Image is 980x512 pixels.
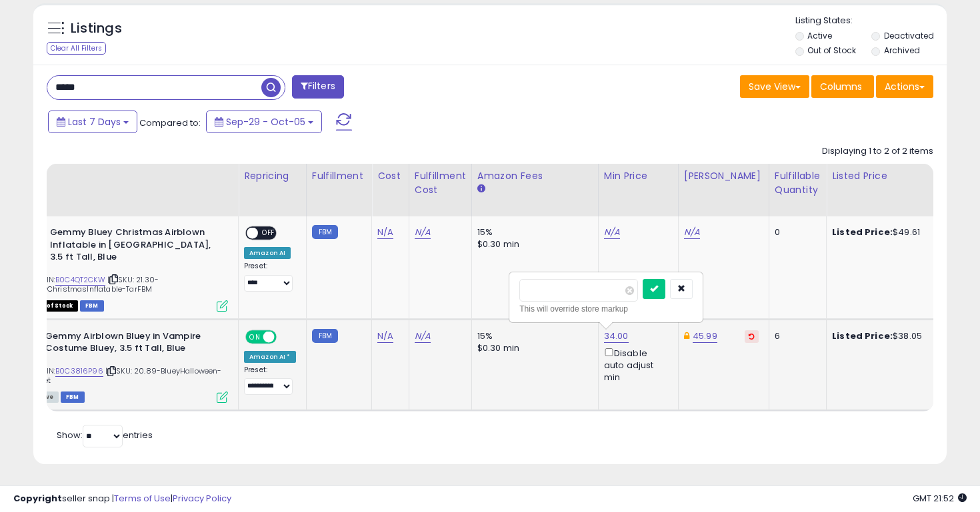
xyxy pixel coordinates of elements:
h5: Listings [71,19,122,38]
label: Deactivated [884,30,934,41]
div: $38.05 [832,330,943,342]
a: N/A [415,226,431,239]
a: B0C3816P96 [55,366,103,377]
div: 15% [477,330,588,342]
div: $0.30 min [477,342,588,354]
div: Displaying 1 to 2 of 2 items [822,145,933,158]
a: 34.00 [604,330,629,343]
small: Amazon Fees. [477,183,485,195]
div: Amazon AI [244,247,291,259]
div: Amazon Fees [477,169,593,183]
span: Columns [820,80,862,93]
div: Preset: [244,366,296,395]
span: Last 7 Days [68,115,121,128]
div: Disable auto adjust min [604,346,668,384]
span: OFF [275,331,296,342]
span: FBM [61,391,85,403]
div: 15% [477,226,588,238]
a: B0C4QT2CKW [55,274,105,286]
label: Active [807,30,832,41]
div: Cost [377,169,403,183]
div: $49.61 [832,226,943,238]
span: OFF [258,228,279,239]
div: 6 [775,330,816,342]
button: Save View [740,75,809,98]
label: Archived [884,45,920,56]
div: seller snap | | [13,493,231,505]
b: Gemmy Airblown Bluey in Vampire Costume Bluey, 3.5 ft Tall, Blue [45,330,207,358]
span: Sep-29 - Oct-05 [226,115,305,128]
a: Privacy Policy [173,492,231,505]
span: FBM [80,300,104,312]
button: Columns [811,75,874,98]
div: 0 [775,226,816,238]
b: Gemmy Bluey Christmas Airblown Inflatable in [GEOGRAPHIC_DATA], 3.5 ft Tall, Blue [50,226,212,267]
a: N/A [377,226,393,239]
label: Out of Stock [807,45,856,56]
span: 2025-10-13 21:52 GMT [913,492,967,505]
span: All listings that are currently out of stock and unavailable for purchase on Amazon [28,300,78,312]
button: Sep-29 - Oct-05 [206,111,322,133]
div: Min Price [604,169,673,183]
div: Fulfillment [312,169,366,183]
a: N/A [684,226,700,239]
a: N/A [604,226,620,239]
div: [PERSON_NAME] [684,169,763,183]
button: Filters [292,75,344,99]
a: N/A [415,330,431,343]
div: Clear All Filters [47,42,106,55]
div: This will override store markup [519,302,693,316]
div: Preset: [244,262,296,292]
div: ASIN: [28,226,228,310]
p: Listing States: [795,15,947,27]
a: N/A [377,330,393,343]
span: Show: entries [57,429,153,441]
div: $0.30 min [477,238,588,250]
div: Fulfillment Cost [415,169,466,197]
span: | SKU: 20.89-BlueyHalloween-Target [28,366,222,385]
div: Amazon AI * [244,351,296,363]
b: Listed Price: [832,226,893,238]
div: Fulfillable Quantity [775,169,821,197]
span: ON [247,331,263,342]
div: Listed Price [832,169,947,183]
div: Title [25,169,233,183]
div: ASIN: [28,330,228,401]
small: FBM [312,225,338,239]
span: | SKU: 21.30-BlueyChristmasInflatable-TarFBM [28,274,159,294]
strong: Copyright [13,492,62,505]
button: Actions [876,75,933,98]
a: 45.99 [693,330,717,343]
small: FBM [312,329,338,343]
b: Listed Price: [832,330,893,342]
span: Compared to: [139,117,201,129]
div: Repricing [244,169,301,183]
button: Last 7 Days [48,111,137,133]
a: Terms of Use [114,492,171,505]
